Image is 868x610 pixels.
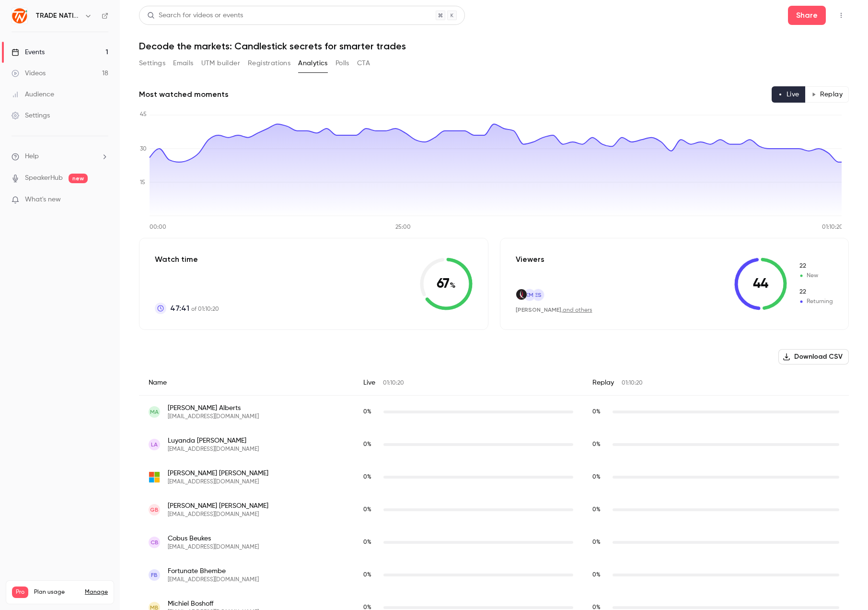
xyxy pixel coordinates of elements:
tspan: 30 [140,146,147,152]
span: [PERSON_NAME] [PERSON_NAME] [168,469,268,478]
button: Emails [173,56,193,71]
span: 0 % [592,409,601,415]
span: [EMAIL_ADDRESS][DOMAIN_NAME] [168,543,259,551]
span: 01:10:20 [622,380,643,386]
span: KM [525,291,533,299]
span: 0 % [363,507,371,513]
span: Live watch time [363,440,379,449]
p: Viewers [516,254,544,265]
div: Live [354,370,583,396]
span: 0 % [592,540,601,545]
span: New [799,271,833,280]
span: What's new [25,195,61,205]
button: Polls [336,56,349,71]
span: 0 % [363,474,371,480]
span: 47:41 [170,303,189,314]
span: 0 % [363,540,371,545]
div: Settings [12,111,50,120]
iframe: Noticeable Trigger [97,196,108,204]
p: of 01:10:20 [170,303,219,314]
span: Live watch time [363,538,379,547]
span: [EMAIL_ADDRESS][DOMAIN_NAME] [168,511,268,518]
button: UTM builder [201,56,240,71]
h6: TRADE NATION [35,11,81,21]
span: 0 % [363,442,371,447]
span: new [69,174,88,183]
span: [PERSON_NAME] [PERSON_NAME] [168,501,268,511]
a: Manage [85,588,108,596]
tspan: 25:00 [395,224,411,230]
button: Download CSV [778,349,849,364]
span: 0 % [363,409,371,415]
li: help-dropdown-opener [12,152,108,162]
button: Live [772,86,806,103]
span: Live watch time [363,473,379,481]
button: Replay [805,86,849,103]
span: Replay watch time [592,440,608,449]
span: [EMAIL_ADDRESS][DOMAIN_NAME] [168,576,259,584]
button: CTA [357,56,370,71]
span: GB [150,505,159,514]
img: TRADE NATION [12,8,27,23]
span: Fortunate Bhembe [168,566,259,576]
span: Luyanda [PERSON_NAME] [168,436,259,446]
tspan: 00:00 [150,224,166,230]
tspan: 01:10:20 [822,224,843,230]
span: Live watch time [363,408,379,416]
span: Michiel Boshoff [168,599,259,609]
div: Videos [12,69,46,78]
span: Plan usage [34,588,79,596]
span: CB [150,538,159,547]
span: Replay watch time [592,473,608,481]
span: Live watch time [363,571,379,579]
span: ES [535,291,542,299]
span: 0 % [363,572,371,578]
span: Returning [799,297,833,306]
span: Replay watch time [592,408,608,416]
div: barrygary409@gmail.com [139,493,849,526]
p: Watch time [155,254,219,265]
span: 0 % [592,572,601,578]
span: Live watch time [363,505,379,514]
span: Pro [12,587,28,598]
span: 0 % [592,442,601,447]
a: SpeakerHub [25,173,63,183]
span: Help [25,152,39,162]
div: Replay [583,370,849,396]
h1: Decode the markets: Candlestick secrets for smarter trades [139,40,849,52]
button: Registrations [248,56,290,71]
div: Search for videos or events [147,11,243,21]
button: Settings [139,56,165,71]
div: Audience [12,90,54,99]
span: Returning [799,288,833,296]
span: 01:10:20 [383,380,404,386]
div: mariusalberts11@gmail.com [139,396,849,429]
span: LA [151,440,158,449]
div: Name [139,370,354,396]
div: fortunatebhembe@gmail.com [139,559,849,591]
span: [EMAIL_ADDRESS][DOMAIN_NAME] [168,446,259,453]
a: and others [563,307,592,313]
div: luluamthandile@gmail.com [139,428,849,461]
span: 0 % [592,474,601,480]
div: , [516,306,592,314]
button: Share [788,6,826,25]
div: cobusbeukes777@gmail.com [139,526,849,559]
span: Replay watch time [592,571,608,579]
div: Events [12,47,45,57]
span: Replay watch time [592,505,608,514]
span: [EMAIL_ADDRESS][DOMAIN_NAME] [168,478,268,486]
button: Analytics [298,56,328,71]
span: MA [150,408,159,416]
img: outlook.com [149,471,160,483]
span: [EMAIL_ADDRESS][DOMAIN_NAME] [168,413,259,421]
span: FB [151,571,158,579]
span: New [799,262,833,270]
span: [PERSON_NAME] [516,306,561,313]
tspan: 15 [140,180,145,186]
span: [PERSON_NAME] Alberts [168,403,259,413]
span: Cobus Beukes [168,534,259,543]
tspan: 45 [140,112,147,117]
img: blackstonefutures.co.za [516,289,527,300]
h2: Most watched moments [139,89,229,100]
